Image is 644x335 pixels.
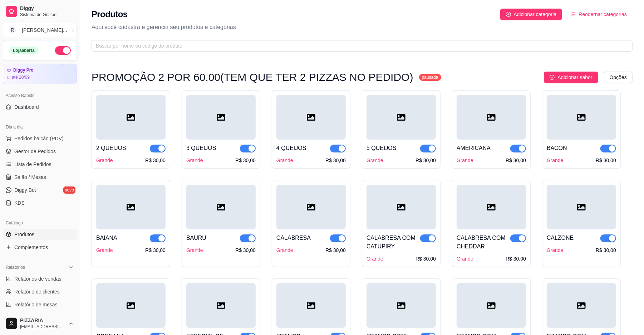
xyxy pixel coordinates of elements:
span: plus-circle [506,12,511,17]
div: Grande [96,247,113,254]
span: Complementos [14,244,48,251]
span: Produtos [14,231,34,238]
div: Acesso Rápido [3,90,77,101]
div: R$ 30,00 [235,157,256,164]
div: Dia a dia [3,121,77,133]
h2: Produtos [92,9,128,20]
article: até 20/09 [12,74,30,80]
button: Adicionar categoria [500,9,562,20]
div: R$ 30,00 [506,157,526,164]
a: Lista de Pedidos [3,159,77,170]
button: Select a team [3,23,77,37]
div: R$ 30,00 [325,157,346,164]
button: Opções [604,72,633,83]
div: BACON [547,144,567,152]
div: Grande [96,157,113,164]
div: R$ 30,00 [145,247,166,254]
div: R$ 30,00 [325,247,346,254]
span: Dashboard [14,103,39,111]
div: Grande [367,157,383,164]
span: Sistema de Gestão [20,12,74,18]
div: 2 QUEIJOS [96,144,126,152]
div: CALABRESA COM CATUPIRY [367,234,420,251]
span: Adicionar categoria [514,10,557,18]
div: R$ 30,00 [145,157,166,164]
span: Reodernar categorias [579,10,627,18]
div: 3 QUEIJOS [186,144,216,152]
span: Diggy [20,5,74,12]
span: Opções [610,73,627,81]
span: R [9,26,16,34]
button: PIZZARIA[EMAIL_ADDRESS][DOMAIN_NAME] [3,315,77,332]
div: Grande [276,157,293,164]
div: CALABRESA COM CHEDDAR [457,234,510,251]
a: Relatório de mesas [3,299,77,310]
a: Complementos [3,242,77,253]
a: Produtos [3,229,77,240]
div: Grande [186,157,203,164]
div: Grande [547,247,564,254]
a: KDS [3,197,77,209]
span: KDS [14,199,25,207]
div: R$ 30,00 [596,157,616,164]
div: R$ 30,00 [596,247,616,254]
span: Gestor de Pedidos [14,148,56,155]
a: Dashboard [3,101,77,113]
span: PIZZARIA [20,317,65,324]
div: Loja aberta [9,47,39,54]
button: Alterar Status [55,46,71,55]
div: Catálogo [3,217,77,229]
div: AMERICANA [457,144,491,152]
span: Relatório de clientes [14,288,60,295]
div: Grande [457,255,473,262]
div: Grande [276,247,293,254]
a: Salão / Mesas [3,171,77,183]
span: Relatórios [6,264,25,270]
div: R$ 30,00 [416,255,436,262]
a: Diggy Botnovo [3,184,77,196]
div: BAURU [186,234,206,242]
span: Diggy Bot [14,186,36,194]
span: Pedidos balcão (PDV) [14,135,64,142]
a: DiggySistema de Gestão [3,3,77,20]
sup: pausada [419,74,441,81]
div: BAIANA [96,234,117,242]
a: Diggy Proaté 20/09 [3,64,77,84]
div: R$ 30,00 [416,157,436,164]
h3: PROMOÇÃO 2 POR 60,00(TEM QUE TER 2 PIZZAS NO PEDIDO) [92,73,413,82]
input: Buscar por nome ou código do produto [96,42,623,50]
div: CALZONE [547,234,574,242]
div: [PERSON_NAME] ... [22,26,67,34]
button: Adicionar sabor [544,72,598,83]
div: R$ 30,00 [235,247,256,254]
a: Relatório de clientes [3,286,77,297]
a: Relatórios de vendas [3,273,77,285]
span: Adicionar sabor [557,73,592,81]
div: Grande [457,157,473,164]
div: Grande [186,247,203,254]
span: plus-circle [550,75,555,80]
div: CALABRESA [276,234,311,242]
div: Grande [547,157,564,164]
span: Relatórios de vendas [14,275,62,282]
span: [EMAIL_ADDRESS][DOMAIN_NAME] [20,324,65,330]
div: Grande [367,255,383,262]
p: Aqui você cadastra e gerencia seu produtos e categorias [92,23,633,31]
a: Relatório de fidelidadenovo [3,312,77,323]
div: 5 QUEIJOS [367,144,397,152]
a: Gestor de Pedidos [3,146,77,157]
article: Diggy Pro [13,68,34,73]
span: Salão / Mesas [14,174,46,181]
span: Lista de Pedidos [14,161,51,168]
div: 4 QUEIJOS [276,144,306,152]
span: Relatório de mesas [14,301,58,308]
button: Pedidos balcão (PDV) [3,133,77,144]
span: ordered-list [571,12,576,17]
button: Reodernar categorias [565,9,633,20]
div: R$ 30,00 [506,255,526,262]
